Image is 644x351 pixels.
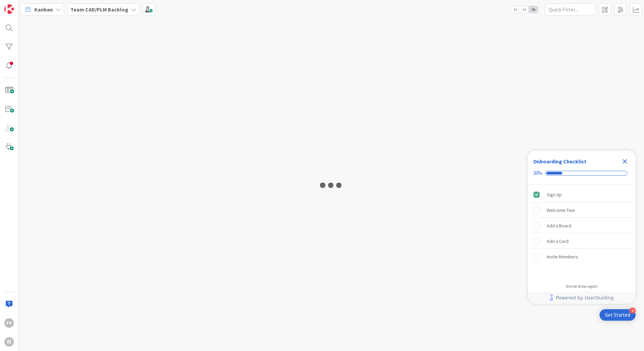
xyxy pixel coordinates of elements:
div: Do not show again [566,284,598,289]
span: 1x [511,6,520,13]
div: Open Get Started checklist, remaining modules: 4 [600,309,636,321]
div: Checklist items [528,185,636,279]
div: Add a Board [547,222,571,230]
b: Team CAD/PLM Backlog [70,6,128,13]
div: Onboarding Checklist [533,157,586,165]
span: Kanban [34,5,53,13]
span: 2x [520,6,529,13]
div: Add a Card is incomplete. [530,234,633,249]
div: Add a Board is incomplete. [530,218,633,233]
div: Welcome Tour [547,206,575,214]
div: Sign Up is complete. [530,187,633,202]
div: 4 [630,308,636,314]
div: Add a Card [547,237,569,245]
div: Invite Members [547,253,578,261]
div: H [4,337,14,347]
div: Close Checklist [619,156,630,167]
div: 20% [533,170,542,176]
img: Visit kanbanzone.com [4,4,14,14]
div: Welcome Tour is incomplete. [530,203,633,218]
div: Footer [528,292,636,304]
div: Invite Members is incomplete. [530,249,633,264]
span: Powered by UserGuiding [556,294,614,302]
div: Checklist progress: 20% [533,170,630,176]
div: Checklist Container [528,151,636,304]
div: Sign Up [547,191,562,199]
a: Powered by UserGuiding [531,292,632,304]
input: Quick Filter... [545,3,595,15]
div: Get Started [605,312,630,318]
span: 3x [529,6,538,13]
div: FV [4,318,14,328]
